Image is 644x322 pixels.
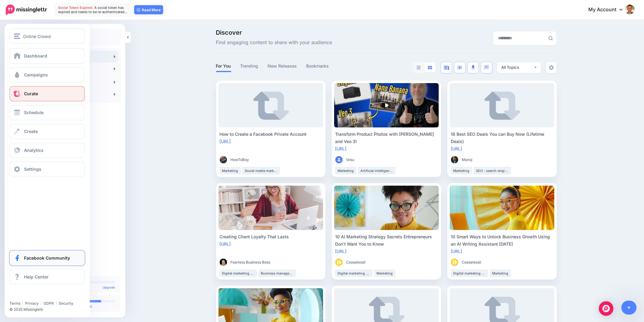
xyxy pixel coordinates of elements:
[9,48,85,64] a: Dashboard
[335,249,347,254] a: [URL]
[462,157,473,163] span: Manoj
[457,65,463,70] img: video-blue.png
[9,29,85,44] button: Online Crowd
[24,148,44,153] span: Analytics
[335,167,356,174] li: Marketing
[56,301,57,306] span: |
[451,259,458,266] img: MQSJWLHJCKXV2AQVWKGQBXABK9I9LYSZ_thumb.gif
[231,157,249,163] span: HowToBoy
[58,5,93,10] span: Social Token Expired.
[346,259,366,265] span: Ceaselessli
[358,167,395,174] li: Artificial intelligence
[22,301,23,306] span: |
[444,65,449,70] img: article-blue.png
[216,39,332,47] span: Find engaging content to share with your audience
[9,124,85,139] a: Create
[220,156,227,163] img: E79QJFDZSDFOS6II9M8TC5ZOCPIECS8G_thumb.jpg
[502,65,534,70] div: All Topics
[451,249,462,254] a: [URL]
[335,259,343,266] img: MQSJWLHJCKXV2AQVWKGQBXABK9I9LYSZ_thumb.gif
[243,167,280,174] li: Social media marketing
[24,129,38,134] span: Create
[335,146,347,151] a: [URL]
[14,33,20,39] img: menu.png
[471,65,475,70] img: microphone.png
[259,270,296,277] li: Business management
[548,36,553,40] img: search-grey-6.png
[9,86,85,101] a: Curate
[24,72,48,77] span: Campaigns
[6,5,47,15] img: Missinglettr
[40,301,42,306] span: |
[374,270,395,277] li: Marketing
[346,157,355,163] span: Vosu
[9,67,85,82] a: Campaigns
[428,66,432,69] img: grid-blue.png
[231,259,271,265] span: Fearless Business Boss
[474,167,511,174] li: SEO - search engine optimization
[9,250,85,266] a: Facebook Community
[335,131,438,145] div: Transform Product Photos with [PERSON_NAME] and Veo 3!
[417,66,421,69] img: list-grey.png
[25,301,39,306] a: Privacy
[9,301,20,306] a: Terms
[220,241,231,247] a: [URL]
[490,270,511,277] li: Marketing
[335,270,373,277] li: Digital marketing strategy
[220,131,322,138] div: How to Create a Facebook Private Account
[9,306,89,313] li: © 2025 Missinglettr
[382,101,391,110] img: play-circle-overlay.png
[451,233,553,248] div: 10 Smart Ways to Unlock Business Growth Using an AI Writing Assistant [DATE]
[59,301,73,306] a: Security
[58,5,128,14] span: A social token has expired and needs to be re-authenticated…
[451,167,472,174] li: Marketing
[268,62,297,70] a: New Releases
[9,292,56,298] iframe: Twitter Follow Button
[9,105,85,120] a: Schedule
[9,143,85,158] a: Analytics
[9,269,85,285] a: Help Center
[451,270,488,277] li: Digital marketing strategy
[451,131,553,145] div: 18 Best SEO Deals You can Buy Now (Lifetime Deals)
[462,259,481,265] span: Ceaselessli
[220,139,231,144] a: [URL]
[220,259,227,266] img: 12552880_971594849589938_6675584944013215102_n-bsa15911_thumb.jpg
[23,33,51,40] span: Online Crowd
[451,156,458,163] img: 8H70T1G7C1OSJSWIP4LMURR0GZ02FKMZ_thumb.png
[24,255,70,261] span: Facebook Community
[335,233,438,248] div: 10 AI Marketing Strategy Secrets Entrepreneurs Don’t Want You to Know
[497,62,541,73] button: All Topics
[24,53,47,58] span: Dashboard
[24,166,41,172] span: Settings
[24,91,38,96] span: Curate
[9,162,85,177] a: Settings
[24,274,49,279] span: Help Center
[216,30,332,36] span: Discover
[44,301,54,306] a: GDPR
[220,233,322,240] div: Creating Client Loyalty That Lasts
[306,62,329,70] a: Bookmarks
[220,270,257,277] li: Digital marketing strategy
[134,5,163,14] a: Read More
[549,65,554,70] img: settings-grey.png
[451,146,462,151] a: [URL]
[240,62,259,70] a: Trending
[335,156,343,163] img: user_default_image.png
[220,167,241,174] li: Marketing
[583,2,635,17] a: My Account
[24,110,44,115] span: Schedule
[484,65,489,70] img: chat-square-blue.png
[599,301,614,316] div: Open Intercom Messenger
[216,62,231,70] a: For You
